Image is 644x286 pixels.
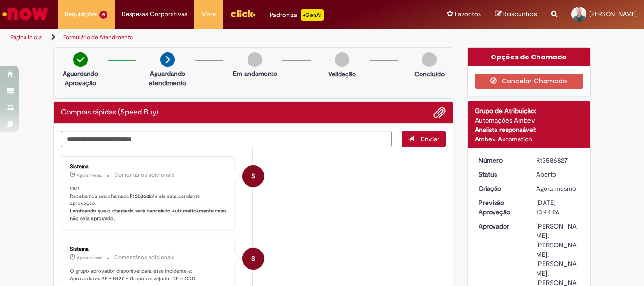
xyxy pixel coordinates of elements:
[495,10,537,19] a: Rascunhos
[475,125,584,134] div: Analista responsável:
[70,164,227,170] div: Sistema
[130,193,155,200] b: R13586827
[402,131,446,147] button: Enviar
[471,155,529,165] dt: Número
[65,9,98,19] span: Requisições
[7,29,422,46] ul: Trilhas de página
[1,5,50,24] img: ServiceNow
[455,9,481,19] span: Favoritos
[503,9,537,18] span: Rascunhos
[122,9,187,19] span: Despesas Corporativas
[301,9,324,21] p: +GenAi
[475,134,584,144] div: Ambev Automation
[201,9,216,19] span: More
[421,135,439,143] span: Enviar
[471,184,529,193] dt: Criação
[475,106,584,115] div: Grupo de Atribuição:
[433,106,446,119] button: Adicionar anexos
[471,221,529,231] dt: Aprovador
[70,268,227,282] p: O grupo aprovador disponível para esse incidente é: Aprovadores SB - BR20 - Grupo cervejaria, CE ...
[58,69,103,88] p: Aguardando Aprovação
[335,52,349,67] img: img-circle-grey.png
[70,246,227,252] div: Sistema
[328,69,356,79] p: Validação
[536,184,576,193] time: 01/10/2025 15:44:26
[242,165,264,187] div: System
[589,10,637,18] span: [PERSON_NAME]
[70,185,227,222] p: Olá! Recebemos seu chamado e ele esta pendente aprovação.
[77,255,102,261] time: 01/10/2025 15:44:35
[536,155,580,165] div: R13586827
[471,170,529,179] dt: Status
[114,253,174,261] small: Comentários adicionais
[145,69,190,88] p: Aguardando atendimento
[251,247,255,270] span: S
[70,207,228,222] b: Lembrando que o chamado será cancelado automaticamente caso não seja aprovado.
[536,184,576,193] span: Agora mesmo
[475,115,584,125] div: Automações Ambev
[536,170,580,179] div: Aberto
[61,108,158,117] h2: Compras rápidas (Speed Buy) Histórico de tíquete
[61,131,392,147] textarea: Digite sua mensagem aqui...
[233,69,277,78] p: Em andamento
[230,7,256,21] img: click_logo_yellow_360x200.png
[77,172,102,178] time: 01/10/2025 15:44:38
[422,52,437,67] img: img-circle-grey.png
[536,184,580,193] div: 01/10/2025 15:44:26
[77,255,102,261] span: Agora mesmo
[160,52,175,67] img: arrow-next.png
[270,9,324,21] div: Padroniza
[114,171,174,179] small: Comentários adicionais
[99,11,107,19] span: 5
[77,172,102,178] span: Agora mesmo
[63,33,133,41] a: Formulário de Atendimento
[414,69,445,79] p: Concluído
[471,198,529,217] dt: Previsão Aprovação
[73,52,88,67] img: check-circle-green.png
[248,52,262,67] img: img-circle-grey.png
[475,74,584,89] button: Cancelar Chamado
[251,165,255,188] span: S
[468,48,591,66] div: Opções do Chamado
[536,198,580,217] div: [DATE] 13:44:26
[10,33,43,41] a: Página inicial
[242,248,264,270] div: System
